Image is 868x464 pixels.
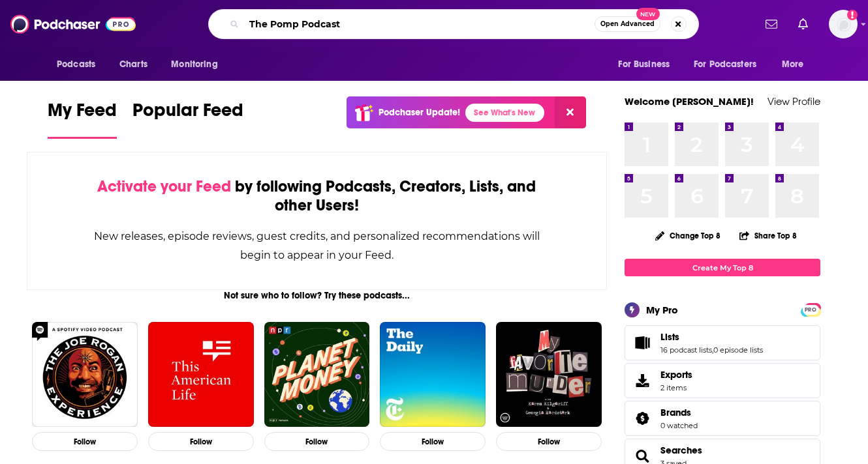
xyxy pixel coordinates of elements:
p: Podchaser Update! [379,107,460,118]
button: Follow [496,432,602,451]
span: 2 items [660,383,692,392]
button: Follow [32,432,138,451]
span: Open Advanced [600,21,655,27]
a: Brands [629,409,655,428]
img: Podchaser - Follow, Share and Rate Podcasts [10,12,136,36]
a: Welcome [PERSON_NAME]! [625,95,754,108]
a: 0 watched [660,421,698,430]
img: User Profile [829,10,858,38]
img: This American Life [148,322,254,428]
a: Create My Top 8 [625,259,820,276]
span: Exports [660,369,692,381]
button: open menu [162,52,234,77]
div: My Pro [646,304,678,316]
a: Lists [629,334,655,352]
span: Monitoring [171,55,217,74]
span: Popular Feed [132,99,243,129]
span: , [712,345,713,355]
a: 16 podcast lists [660,345,712,355]
span: Lists [625,325,820,360]
span: Lists [660,331,679,343]
span: For Business [618,55,670,74]
svg: Add a profile image [847,10,858,20]
button: open menu [773,52,820,77]
button: Share Top 8 [739,223,798,248]
button: Change Top 8 [647,227,728,244]
img: The Joe Rogan Experience [32,322,138,428]
a: PRO [803,304,818,314]
a: Popular Feed [132,99,243,139]
div: New releases, episode reviews, guest credits, and personalized recommendations will begin to appe... [93,227,541,265]
span: Activate your Feed [97,177,231,196]
div: Not sure who to follow? Try these podcasts... [27,290,607,301]
a: Show notifications dropdown [760,13,783,35]
input: Search podcasts, credits, & more... [244,14,595,35]
button: Follow [380,432,486,451]
a: Exports [625,363,820,398]
span: Brands [625,401,820,436]
span: More [782,55,804,74]
div: Search podcasts, credits, & more... [208,9,699,39]
span: My Feed [48,99,117,129]
span: For Podcasters [694,55,756,74]
a: See What's New [465,104,544,122]
a: Lists [660,331,763,343]
span: Logged in as CommsPodchaser [829,10,858,38]
span: Brands [660,407,691,418]
button: Show profile menu [829,10,858,38]
span: Exports [629,371,655,390]
button: open menu [685,52,775,77]
span: Podcasts [57,55,95,74]
button: Follow [148,432,254,451]
a: Charts [111,52,155,77]
button: Follow [264,432,370,451]
img: My Favorite Murder with Karen Kilgariff and Georgia Hardstark [496,322,602,428]
a: Brands [660,407,698,418]
img: The Daily [380,322,486,428]
button: open menu [48,52,112,77]
a: View Profile [767,95,820,108]
span: New [636,8,660,20]
a: Show notifications dropdown [793,13,813,35]
a: Searches [660,444,702,456]
span: Charts [119,55,147,74]
a: My Feed [48,99,117,139]
button: Open AdvancedNew [595,16,660,32]
img: Planet Money [264,322,370,428]
a: 0 episode lists [713,345,763,355]
button: open menu [609,52,686,77]
div: by following Podcasts, Creators, Lists, and other Users! [93,177,541,215]
span: PRO [803,305,818,315]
